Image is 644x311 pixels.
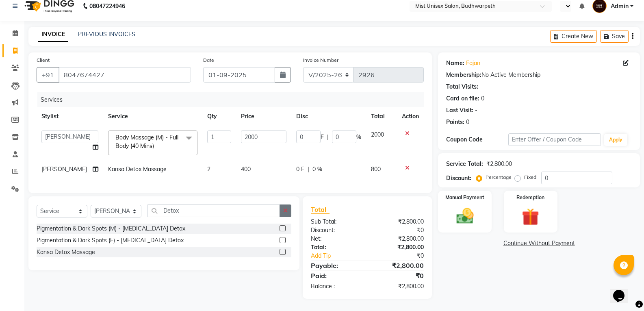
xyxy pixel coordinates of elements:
[475,106,477,115] div: -
[147,204,280,217] input: Search or Scan
[311,205,330,214] span: Total
[38,27,68,42] a: INVOICE
[524,174,536,181] label: Fixed
[466,118,469,126] div: 0
[446,106,473,115] div: Last Visit:
[446,83,478,91] div: Total Visits:
[604,134,627,146] button: Apply
[446,118,464,126] div: Points:
[321,133,324,141] span: F
[466,59,480,67] a: Fajan
[37,92,430,107] div: Services
[366,107,397,126] th: Total
[516,206,544,228] img: _gift.svg
[37,236,184,245] div: Pigmentation & Dark Spots (F) - [MEDICAL_DATA] Detox
[486,174,512,181] label: Percentage
[41,165,87,173] span: [PERSON_NAME]
[78,30,135,38] a: PREVIOUS INVOICES
[600,30,629,43] button: Save
[37,67,59,83] button: +91
[305,261,367,270] div: Payable:
[327,133,329,141] span: |
[446,71,632,79] div: No Active Membership
[296,165,304,174] span: 0 F
[154,142,158,150] a: x
[305,252,378,260] a: Add Tip
[397,107,424,126] th: Action
[308,165,309,174] span: |
[516,194,544,201] label: Redemption
[446,94,479,103] div: Card on file:
[305,282,367,291] div: Balance :
[367,282,430,291] div: ₹2,800.00
[207,165,210,173] span: 2
[446,160,483,168] div: Service Total:
[508,133,601,146] input: Enter Offer / Coupon Code
[440,239,638,248] a: Continue Without Payment
[445,194,484,201] label: Manual Payment
[305,235,367,243] div: Net:
[203,57,214,64] label: Date
[303,57,338,64] label: Invoice Number
[305,217,367,226] div: Sub Total:
[371,165,381,173] span: 800
[367,217,430,226] div: ₹2,800.00
[446,59,464,67] div: Name:
[305,243,367,252] div: Total:
[611,2,629,11] span: Admin
[202,107,236,126] th: Qty
[367,261,430,270] div: ₹2,800.00
[37,224,185,233] div: Pigmentation & Dark Spots (M) - [MEDICAL_DATA] Detox
[103,107,202,126] th: Service
[312,165,322,174] span: 0 %
[486,160,512,168] div: ₹2,800.00
[37,57,50,64] label: Client
[446,174,471,183] div: Discount:
[367,226,430,235] div: ₹0
[241,165,251,173] span: 400
[550,30,597,43] button: Create New
[367,235,430,243] div: ₹2,800.00
[451,206,479,226] img: _cash.svg
[371,131,384,138] span: 2000
[291,107,366,126] th: Disc
[108,165,167,173] span: Kansa Detox Massage
[367,243,430,252] div: ₹2,800.00
[481,94,484,103] div: 0
[37,248,95,257] div: Kansa Detox Massage
[115,134,178,150] span: Body Massage (M) - Full Body (40 Mins)
[446,135,508,144] div: Coupon Code
[446,71,481,79] div: Membership:
[378,252,430,260] div: ₹0
[59,67,191,83] input: Search by Name/Mobile/Email/Code
[305,226,367,235] div: Discount:
[356,133,361,141] span: %
[305,271,367,281] div: Paid:
[367,271,430,281] div: ₹0
[37,107,103,126] th: Stylist
[610,278,636,303] iframe: chat widget
[236,107,291,126] th: Price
